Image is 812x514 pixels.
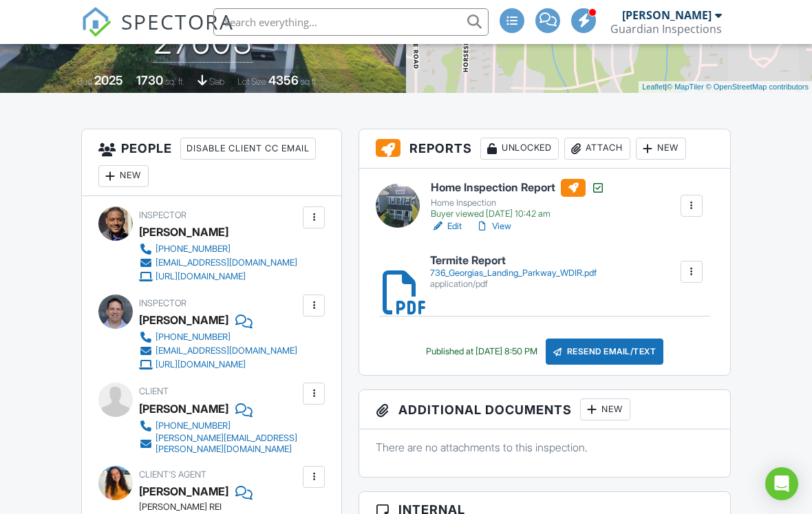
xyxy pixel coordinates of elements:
div: 1730 [136,73,163,87]
span: slab [209,76,224,87]
a: © OpenStreetMap contributors [706,83,809,91]
div: [PERSON_NAME] [139,222,228,242]
div: Home Inspection [431,197,605,208]
div: [PHONE_NUMBER] [156,244,231,255]
div: [PERSON_NAME] [139,398,228,419]
div: Published at [DATE] 8:50 PM [426,346,537,357]
a: [URL][DOMAIN_NAME] [139,270,297,283]
div: [PERSON_NAME] [622,8,712,22]
div: [URL][DOMAIN_NAME] [156,271,246,282]
div: Guardian Inspections [610,22,722,36]
div: [PHONE_NUMBER] [156,420,231,431]
img: The Best Home Inspection Software - Spectora [81,7,111,37]
div: New [98,165,149,187]
a: [PERSON_NAME][EMAIL_ADDRESS][PERSON_NAME][DOMAIN_NAME] [139,433,299,455]
span: Lot Size [237,76,266,87]
a: [URL][DOMAIN_NAME] [139,358,297,372]
h6: Termite Report [430,255,597,267]
a: Edit [431,219,462,233]
div: [PERSON_NAME] REI [139,502,308,513]
div: 2025 [94,73,123,87]
div: application/pdf [430,279,597,290]
a: Termite Report 736_Georgias_Landing_Parkway_WDIR.pdf application/pdf [430,255,597,290]
span: Built [77,76,92,87]
a: [EMAIL_ADDRESS][DOMAIN_NAME] [139,344,297,358]
span: sq.ft. [301,76,318,87]
div: [EMAIL_ADDRESS][DOMAIN_NAME] [156,257,297,268]
a: Leaflet [642,83,665,91]
a: © MapTiler [667,83,704,91]
h3: People [82,129,341,196]
h3: Reports [359,129,730,169]
a: SPECTORA [81,19,234,47]
div: 4356 [268,73,299,87]
a: Home Inspection Report Home Inspection Buyer viewed [DATE] 10:42 am [431,179,605,220]
span: Inspector [139,298,186,308]
h6: Home Inspection Report [431,179,605,197]
div: New [636,138,686,160]
div: 736_Georgias_Landing_Parkway_WDIR.pdf [430,268,597,279]
div: Open Intercom Messenger [765,467,798,500]
div: Buyer viewed [DATE] 10:42 am [431,208,605,219]
span: Client [139,386,169,396]
div: Resend Email/Text [546,339,664,365]
span: Client's Agent [139,469,206,480]
div: Unlocked [480,138,559,160]
div: [PHONE_NUMBER] [156,332,231,343]
div: Attach [564,138,630,160]
input: Search everything... [213,8,489,36]
p: There are no attachments to this inspection. [376,440,714,455]
div: | [639,81,812,93]
a: View [476,219,511,233]
span: Inspector [139,210,186,220]
h3: Additional Documents [359,390,730,429]
div: New [580,398,630,420]
span: sq. ft. [165,76,184,87]
div: [URL][DOMAIN_NAME] [156,359,246,370]
a: [EMAIL_ADDRESS][DOMAIN_NAME] [139,256,297,270]
a: [PERSON_NAME] [139,481,228,502]
div: [PERSON_NAME][EMAIL_ADDRESS][PERSON_NAME][DOMAIN_NAME] [156,433,299,455]
a: [PHONE_NUMBER] [139,330,297,344]
a: [PHONE_NUMBER] [139,242,297,256]
div: Disable Client CC Email [180,138,316,160]
a: [PHONE_NUMBER] [139,419,299,433]
span: SPECTORA [121,7,234,36]
div: [EMAIL_ADDRESS][DOMAIN_NAME] [156,345,297,356]
div: [PERSON_NAME] [139,310,228,330]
